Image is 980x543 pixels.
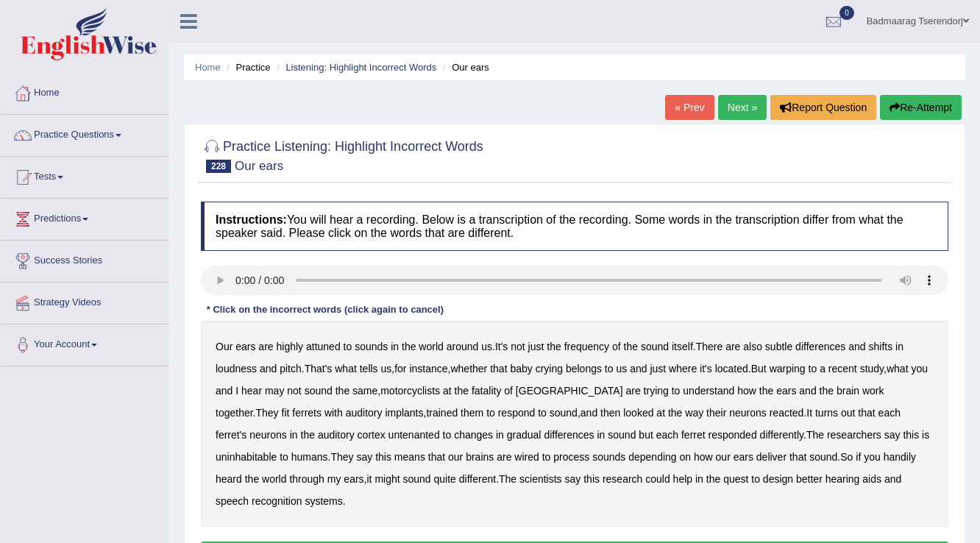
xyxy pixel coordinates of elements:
[608,429,636,441] b: sound
[1,283,168,319] a: Strategy Videos
[839,6,854,20] span: 0
[519,473,562,485] b: scientists
[884,473,901,485] b: and
[276,341,303,352] b: highly
[448,451,463,463] b: our
[650,363,666,375] b: just
[216,495,249,507] b: speech
[301,429,315,441] b: the
[447,341,479,352] b: around
[366,473,372,485] b: it
[696,341,723,352] b: There
[216,363,257,375] b: loudness
[262,473,286,485] b: world
[770,363,806,375] b: warping
[394,363,406,375] b: for
[809,451,837,463] b: sound
[665,95,714,120] a: « Prev
[206,160,231,173] span: 228
[355,341,388,352] b: sounds
[528,341,544,352] b: just
[706,407,726,419] b: their
[751,363,767,375] b: But
[566,363,602,375] b: belongs
[495,341,508,352] b: It's
[409,363,447,375] b: instance
[223,60,270,74] li: Practice
[305,385,333,397] b: sound
[252,495,302,507] b: recognition
[306,341,341,352] b: attuned
[759,385,773,397] b: the
[862,385,884,397] b: work
[895,341,903,352] b: in
[700,363,712,375] b: it's
[625,385,640,397] b: are
[718,95,767,120] a: Next »
[544,429,594,441] b: differences
[201,202,948,251] h4: You will hear a recording. Below is a transcription of the recording. Some words in the transcrip...
[536,363,563,375] b: crying
[715,363,748,375] b: located
[669,363,697,375] b: where
[683,385,734,397] b: understand
[756,451,787,463] b: deliver
[597,429,606,441] b: in
[564,341,609,352] b: frequency
[743,341,762,352] b: also
[672,341,693,352] b: itself
[504,385,513,397] b: of
[466,451,494,463] b: brains
[583,473,600,485] b: this
[809,363,817,375] b: to
[645,473,670,485] b: could
[305,363,333,375] b: That's
[235,159,283,173] small: Our ears
[1,241,168,277] a: Success Stories
[245,473,259,485] b: the
[694,451,713,463] b: how
[776,385,796,397] b: ears
[884,451,916,463] b: handily
[216,429,246,441] b: ferret's
[716,451,731,463] b: our
[868,341,892,352] b: shifts
[806,429,824,441] b: The
[498,407,536,419] b: respond
[860,363,884,375] b: study
[1,199,168,235] a: Predictions
[282,407,290,419] b: fit
[820,385,834,397] b: the
[605,363,614,375] b: to
[751,473,760,485] b: to
[825,473,860,485] b: hearing
[285,62,436,73] a: Listening: Highlight Incorrect Words
[443,429,452,441] b: to
[289,473,324,485] b: through
[668,407,682,419] b: the
[880,95,962,120] button: Re-Attempt
[201,302,450,316] div: * Click on the incorrect words (click again to cancel)
[799,385,816,397] b: and
[318,429,355,441] b: auditory
[862,473,881,485] b: aids
[385,407,423,419] b: implants
[565,473,581,485] b: say
[459,473,496,485] b: different
[763,473,793,485] b: design
[656,429,678,441] b: each
[542,451,551,463] b: to
[235,385,238,397] b: I
[592,451,625,463] b: sounds
[419,341,443,352] b: world
[709,429,757,441] b: responded
[195,62,221,73] a: Home
[496,429,504,441] b: in
[681,429,706,441] b: ferret
[287,385,301,397] b: not
[374,473,400,485] b: might
[330,451,353,463] b: They
[249,429,287,441] b: neurons
[486,407,495,419] b: to
[695,473,703,485] b: in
